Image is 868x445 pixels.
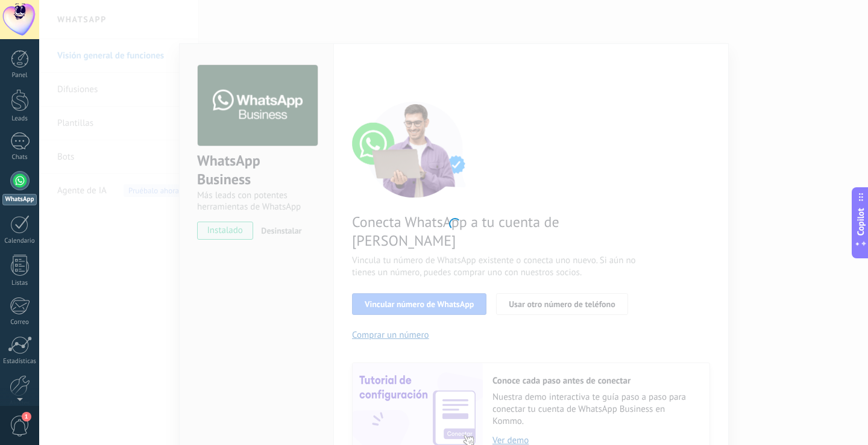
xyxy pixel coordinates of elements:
[2,358,37,366] div: Estadísticas
[2,115,37,123] div: Leads
[2,237,37,245] div: Calendario
[2,154,37,161] div: Chats
[2,72,37,79] div: Panel
[2,279,37,287] div: Listas
[2,194,37,205] div: WhatsApp
[22,412,31,422] span: 1
[2,319,37,326] div: Correo
[855,208,867,235] span: Copilot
